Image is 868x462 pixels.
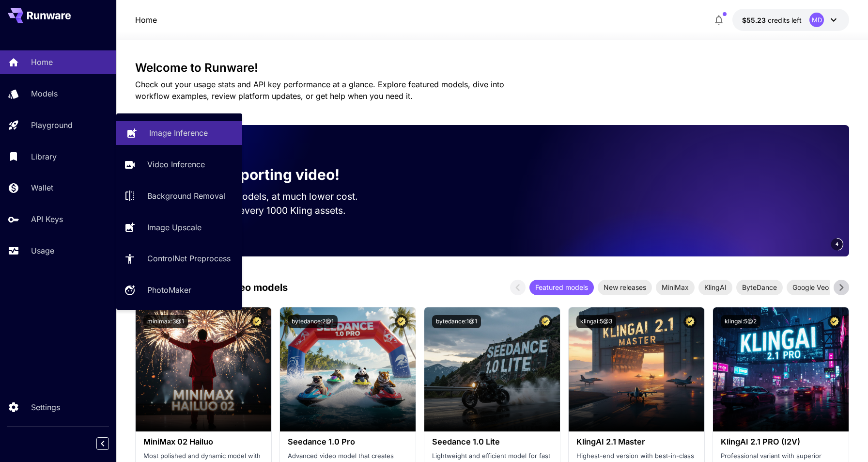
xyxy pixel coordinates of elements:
[151,204,376,218] p: Save up to $500 for every 1000 Kling assets.
[135,61,849,75] h3: Welcome to Runware!
[768,16,802,24] span: credits left
[31,56,53,68] p: Home
[288,315,338,328] button: bytedance:2@1
[432,315,481,328] button: bytedance:1@1
[104,435,116,452] div: Collapse sidebar
[147,222,201,233] p: Image Upscale
[656,282,695,292] span: MiniMax
[116,184,242,208] a: Background Removal
[836,240,838,248] span: 4
[250,315,263,328] button: Certified Model – Vetted for best performance and includes a commercial license.
[424,307,560,431] img: alt
[116,121,242,145] a: Image Inference
[721,437,841,446] h3: KlingAI 2.1 PRO (I2V)
[280,307,416,431] img: alt
[31,88,58,99] p: Models
[576,437,697,446] h3: KlingAI 2.1 Master
[147,159,205,170] p: Video Inference
[31,119,73,131] p: Playground
[742,15,802,25] div: $55.23113
[143,437,263,446] h3: MiniMax 02 Hailuo
[149,127,208,139] p: Image Inference
[135,80,504,101] span: Check out your usage stats and API key performance at a glance. Explore featured models, dive int...
[742,16,768,24] span: $55.23
[698,282,732,292] span: KlingAI
[432,437,552,446] h3: Seedance 1.0 Lite
[31,401,60,413] p: Settings
[721,315,760,328] button: klingai:5@2
[809,13,824,27] div: MD
[288,437,408,446] h3: Seedance 1.0 Pro
[787,282,835,292] span: Google Veo
[713,307,849,431] img: alt
[31,151,57,162] p: Library
[116,215,242,239] a: Image Upscale
[736,282,783,292] span: ByteDance
[116,153,242,176] a: Video Inference
[598,282,652,292] span: New releases
[569,307,704,431] img: alt
[116,278,242,302] a: PhotoMaker
[147,284,191,296] p: PhotoMaker
[828,315,841,328] button: Certified Model – Vetted for best performance and includes a commercial license.
[96,437,109,450] button: Collapse sidebar
[31,182,53,193] p: Wallet
[395,315,408,328] button: Certified Model – Vetted for best performance and includes a commercial license.
[576,315,616,328] button: klingai:5@3
[143,315,188,328] button: minimax:3@1
[147,190,225,202] p: Background Removal
[147,253,231,264] p: ControlNet Preprocess
[135,14,157,26] nav: breadcrumb
[116,247,242,271] a: ControlNet Preprocess
[31,245,54,256] p: Usage
[135,14,157,26] p: Home
[732,9,849,31] button: $55.23113
[136,307,271,431] img: alt
[151,190,376,204] p: Run the best video models, at much lower cost.
[529,282,594,292] span: Featured models
[539,315,552,328] button: Certified Model – Vetted for best performance and includes a commercial license.
[31,213,63,225] p: API Keys
[178,164,340,186] p: Now supporting video!
[683,315,697,328] button: Certified Model – Vetted for best performance and includes a commercial license.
